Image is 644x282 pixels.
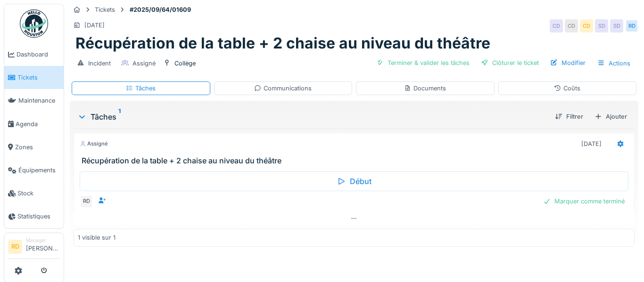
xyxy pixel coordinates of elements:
[82,156,630,165] h3: Récupération de la table + 2 chaise au niveau du théâtre
[80,171,628,191] div: Début
[17,212,60,221] span: Statistiques
[17,50,60,59] span: Dashboard
[610,19,623,32] div: SD
[4,159,64,182] a: Équipements
[550,19,563,32] div: CD
[4,89,64,112] a: Maintenance
[546,56,589,69] div: Modifier
[254,84,312,93] div: Communications
[118,111,121,122] sup: 1
[565,19,578,32] div: CD
[477,56,543,69] div: Clôturer le ticket
[84,21,105,30] div: [DATE]
[95,5,115,14] div: Tickets
[80,140,108,148] div: Assigné
[4,182,64,205] a: Stock
[591,110,631,123] div: Ajouter
[17,189,60,198] span: Stock
[78,233,116,242] div: 1 visible sur 1
[26,237,60,244] div: Manager
[4,43,64,66] a: Dashboard
[625,19,638,32] div: RD
[132,59,156,68] div: Assigné
[4,136,64,159] a: Zones
[551,110,587,123] div: Filtrer
[4,113,64,136] a: Agenda
[174,59,196,68] div: Collège
[126,84,156,93] div: Tâches
[4,205,64,228] a: Statistiques
[580,19,593,32] div: CD
[372,56,473,69] div: Terminer & valider les tâches
[8,237,60,259] a: RD Manager[PERSON_NAME]
[554,84,580,93] div: Coûts
[593,56,635,70] div: Actions
[80,195,93,208] div: RD
[581,139,602,148] div: [DATE]
[88,59,111,68] div: Incident
[595,19,608,32] div: SD
[8,240,22,254] li: RD
[26,237,60,257] li: [PERSON_NAME]
[15,143,60,152] span: Zones
[77,111,547,122] div: Tâches
[17,73,60,82] span: Tickets
[75,34,490,52] h1: Récupération de la table + 2 chaise au niveau du théâtre
[18,96,60,105] span: Maintenance
[4,66,64,89] a: Tickets
[16,120,60,129] span: Agenda
[126,5,195,14] strong: #2025/09/64/01609
[539,195,628,208] div: Marquer comme terminé
[20,9,48,38] img: Badge_color-CXgf-gQk.svg
[18,166,60,175] span: Équipements
[404,84,446,93] div: Documents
